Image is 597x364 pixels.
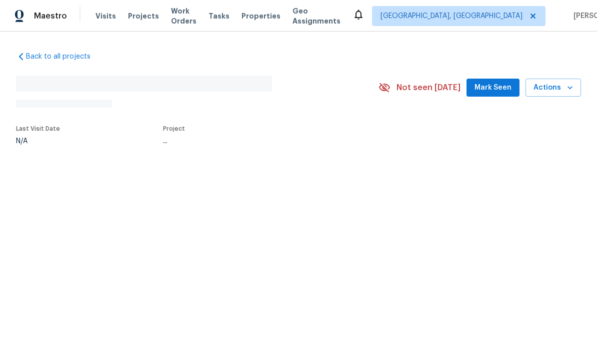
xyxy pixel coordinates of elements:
[95,11,116,21] span: Visits
[34,11,67,21] span: Maestro
[16,138,60,145] div: N/A
[128,11,159,21] span: Projects
[466,79,519,97] button: Mark Seen
[16,52,112,62] a: Back to all projects
[533,82,573,94] span: Actions
[241,11,280,21] span: Properties
[525,79,581,97] button: Actions
[171,6,196,26] span: Work Orders
[474,82,511,94] span: Mark Seen
[16,126,60,132] span: Last Visit Date
[208,13,229,20] span: Tasks
[396,83,460,93] span: Not seen [DATE]
[163,138,355,145] div: ...
[163,126,185,132] span: Project
[292,6,340,26] span: Geo Assignments
[380,11,522,21] span: [GEOGRAPHIC_DATA], [GEOGRAPHIC_DATA]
